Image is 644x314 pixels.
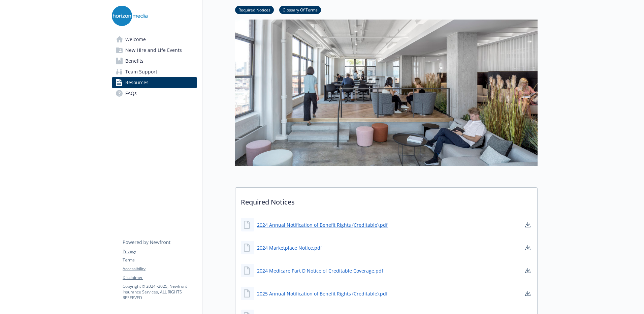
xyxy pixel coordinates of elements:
a: download document [524,289,532,297]
span: Benefits [125,56,143,66]
a: Team Support [112,66,197,77]
span: FAQs [125,88,137,99]
a: 2024 Marketplace Notice.pdf [257,244,322,251]
a: Privacy [123,248,197,254]
span: Team Support [125,66,157,77]
a: Welcome [112,34,197,45]
a: Benefits [112,56,197,66]
p: Required Notices [235,188,537,213]
a: Disclaimer [123,275,197,281]
a: 2024 Annual Notification of Benefit Rights (Creditable).pdf [257,221,388,228]
a: Glossary Of Terms [279,6,321,13]
p: Copyright © 2024 - 2025 , Newfront Insurance Services, ALL RIGHTS RESERVED [123,283,197,301]
a: Terms [123,257,197,263]
span: New Hire and Life Events [125,45,182,56]
a: 2024 Medicare Part D Notice of Creditable Coverage.pdf [257,267,383,274]
a: Required Notices [235,6,274,13]
a: 2025 Annual Notification of Benefit Rights (Creditable).pdf [257,290,388,297]
a: FAQs [112,88,197,99]
a: download document [524,244,532,252]
span: Welcome [125,34,146,45]
a: Accessibility [123,266,197,272]
a: download document [524,266,532,275]
a: New Hire and Life Events [112,45,197,56]
a: Resources [112,77,197,88]
a: download document [524,221,532,229]
span: Resources [125,77,149,88]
